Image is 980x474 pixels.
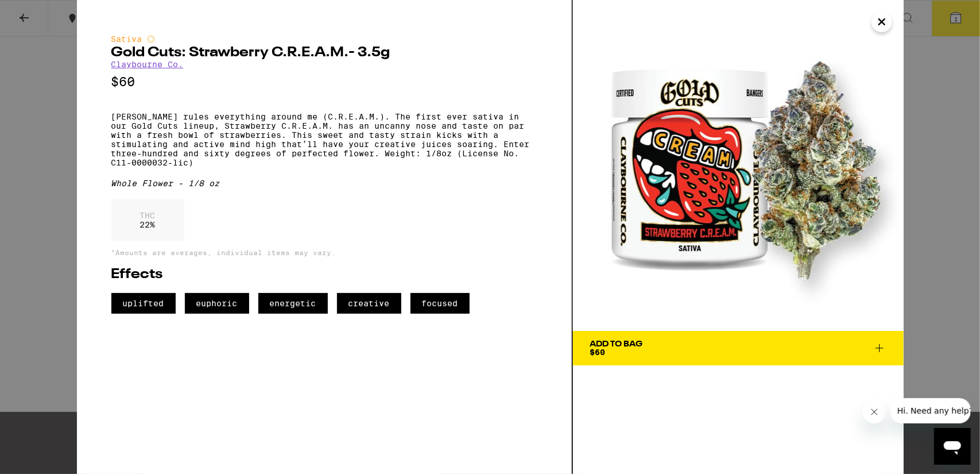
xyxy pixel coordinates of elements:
span: uplifted [111,293,176,314]
span: creative [337,293,401,314]
button: Close [871,11,892,32]
span: energetic [258,293,328,314]
span: euphoric [185,293,249,314]
iframe: Close message [863,400,886,423]
iframe: Button to launch messaging window [934,428,971,465]
p: $60 [111,75,537,89]
a: Claybourne Co. [111,60,184,69]
iframe: Message from company [890,398,971,423]
span: $60 [590,348,606,357]
div: Whole Flower - 1/8 oz [111,179,537,188]
p: THC [140,211,156,220]
div: 22 % [111,199,184,241]
span: Hi. Need any help? [7,8,83,17]
button: Add To Bag$60 [573,331,904,365]
img: sativaColor.svg [146,34,156,44]
p: *Amounts are averages, individual items may vary. [111,249,537,256]
p: [PERSON_NAME] rules everything around me (C.R.E.A.M.). The first ever sativa in our Gold Cuts lin... [111,112,537,167]
span: focused [410,293,470,314]
h2: Gold Cuts: Strawberry C.R.E.A.M.- 3.5g [111,46,537,60]
h2: Effects [111,268,537,282]
div: Add To Bag [590,340,643,348]
div: Sativa [111,34,537,44]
